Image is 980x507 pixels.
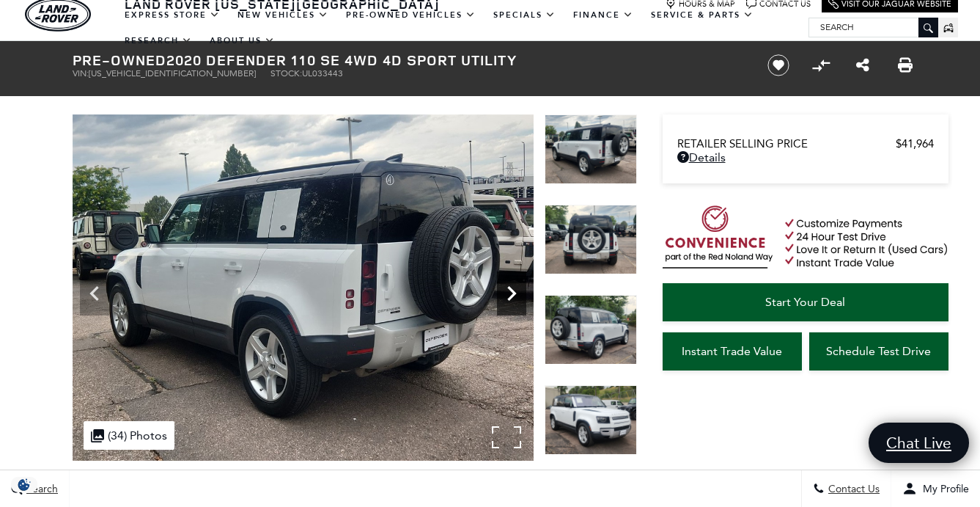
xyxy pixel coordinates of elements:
a: Details [677,150,934,164]
a: Specials [485,2,564,28]
span: Contact Us [825,483,880,495]
a: Service & Parts [642,2,762,28]
span: Start Your Deal [765,295,845,309]
div: Next [497,271,526,315]
span: Retailer Selling Price [677,137,896,150]
span: Instant Trade Value [682,344,782,358]
img: Used 2020 Fuji White Land Rover SE image 12 [545,205,637,274]
span: Stock: [270,68,302,79]
span: Chat Live [879,433,959,453]
button: Compare Vehicle [810,54,832,76]
a: Finance [564,2,642,28]
h1: 2020 Defender 110 SE 4WD 4D Sport Utility [73,52,743,68]
img: Used 2020 Fuji White Land Rover SE image 11 [545,114,637,184]
nav: Main Navigation [116,2,808,54]
a: EXPRESS STORE [116,2,229,28]
img: Opt-Out Icon [7,477,41,492]
a: Retailer Selling Price $41,964 [677,137,934,150]
a: Research [116,28,201,54]
img: Used 2020 Fuji White Land Rover SE image 11 [73,114,534,461]
span: My Profile [917,483,969,495]
span: Schedule Test Drive [826,344,931,358]
button: Save vehicle [762,54,795,77]
a: Chat Live [869,423,969,463]
input: Search [809,18,937,36]
a: New Vehicles [229,2,337,28]
button: Open user profile menu [891,470,980,507]
section: Click to Open Cookie Consent Modal [7,477,41,492]
span: $41,964 [896,137,934,150]
a: Start Your Deal [663,283,948,321]
a: Schedule Test Drive [809,332,948,371]
a: Share this Pre-Owned 2020 Defender 110 SE 4WD 4D Sport Utility [856,56,869,74]
img: Used 2020 Fuji White Land Rover SE image 13 [545,295,637,365]
div: (34) Photos [84,421,174,450]
strong: Pre-Owned [73,50,166,70]
span: VIN: [73,68,89,79]
img: Used 2020 Fuji White Land Rover SE image 14 [545,385,637,455]
a: About Us [201,28,284,54]
span: [US_VEHICLE_IDENTIFICATION_NUMBER] [89,68,256,79]
a: Print this Pre-Owned 2020 Defender 110 SE 4WD 4D Sport Utility [898,56,913,74]
a: Instant Trade Value [663,332,802,371]
span: UL033443 [302,68,343,79]
div: Previous [80,271,109,315]
a: Pre-Owned Vehicles [337,2,485,28]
